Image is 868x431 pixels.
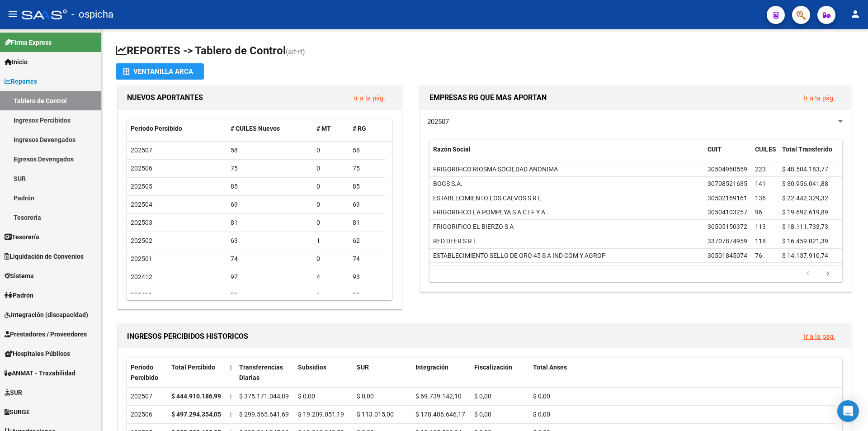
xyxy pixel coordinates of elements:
datatable-header-cell: Fiscalización [471,358,529,388]
span: Fiscalización [474,364,512,371]
div: 0 [316,254,345,264]
div: 63 [231,236,310,246]
div: BOGS S.A. [433,179,462,189]
button: Ir a la pág. [347,90,392,106]
button: Ir a la pág. [797,328,842,345]
span: (alt+t) [286,47,305,56]
span: Prestadores / Proveedores [5,329,87,339]
div: FRIGORIFICO LA POMPEYA S A C I F Y A [433,207,545,218]
span: ANMAT - Trazabilidad [5,368,75,378]
span: Total Transferido [782,146,832,153]
div: 30502169161 [708,193,747,204]
div: Open Intercom Messenger [837,400,859,422]
div: 0 [316,145,345,156]
a: Ir a la pág. [804,94,835,102]
span: Razón Social [433,146,471,153]
div: ESTABLECIMIENTO LOS CALVOS S R L [433,193,542,204]
datatable-header-cell: SUR [353,358,412,388]
span: $ 18.111.733,73 [782,223,828,230]
span: $ 30.956.041,88 [782,180,828,187]
span: | [230,411,231,418]
span: Hospitales Públicos [5,349,70,359]
datatable-header-cell: | [226,358,236,388]
div: 0 [316,181,345,192]
span: $ 0,00 [533,393,550,400]
span: 113 [755,223,766,230]
h1: REPORTES -> Tablero de Control [116,43,854,59]
button: Ventanilla ARCA [116,63,204,80]
span: 202411 [131,291,152,298]
span: $ 0,00 [357,393,374,400]
span: $ 22.442.329,32 [782,194,828,202]
span: 202503 [131,219,152,226]
span: INGRESOS PERCIBIDOS HISTORICOS [127,332,248,341]
span: # CUILES Nuevos [231,125,280,132]
a: Ir a la pág. [804,332,835,341]
div: 97 [231,272,310,282]
span: 76 [755,252,762,259]
span: Liquidación de Convenios [5,251,84,261]
div: 202507 [131,391,164,402]
div: 0 [316,199,345,210]
span: 202412 [131,273,152,280]
span: # RG [353,125,366,132]
span: | [230,364,232,371]
span: $ 48.504.183,77 [782,166,828,173]
span: SUR [5,388,22,398]
div: Ventanilla ARCA [123,63,197,80]
strong: $ 444.910.186,99 [171,393,221,400]
div: 75 [353,163,382,174]
span: 202507 [131,147,152,154]
div: ESTABLECIMIENTO SELLO DE ORO 45 S A IND COM Y AGROP [433,251,606,261]
div: 4 [316,272,345,282]
div: 58 [353,145,382,156]
div: 1 [316,236,345,246]
span: Integración (discapacidad) [5,310,88,320]
div: 33707874959 [708,236,747,246]
span: CUIT [708,146,722,153]
span: $ 299.565.641,69 [239,411,289,418]
datatable-header-cell: # CUILES Nuevos [227,119,313,138]
span: | [230,393,231,400]
span: CUILES [755,146,776,153]
span: Padrón [5,290,33,300]
div: 85 [353,181,382,192]
span: 202505 [131,183,152,190]
span: 118 [755,237,766,245]
span: Período Percibido [131,125,182,132]
datatable-header-cell: Total Transferido [778,140,842,170]
span: 141 [755,180,766,187]
span: $ 19.209.051,19 [298,411,344,418]
span: Subsidios [298,364,326,371]
div: 81 [231,218,310,228]
span: Transferencias Diarias [239,364,283,381]
div: 86 [231,290,310,300]
span: NUEVOS APORTANTES [127,93,203,102]
datatable-header-cell: Transferencias Diarias [236,358,294,388]
span: Tesorería [5,232,39,242]
span: - ospicha [71,5,113,24]
span: 202504 [131,201,152,208]
span: Total Anses [533,364,567,371]
div: 30501845074 [708,251,747,261]
div: 75 [231,163,310,174]
mat-icon: menu [7,9,18,19]
div: 30708521635 [708,179,747,189]
span: SUR [357,364,369,371]
div: 6 [316,290,345,300]
span: $ 178.406.646,17 [415,411,465,418]
mat-icon: person [850,9,861,19]
datatable-header-cell: Subsidios [294,358,353,388]
div: FRIGORIFICO RIOSMA SOCIEDAD ANONIMA [433,164,558,175]
button: Ir a la pág. [797,90,842,106]
datatable-header-cell: # RG [349,119,385,138]
span: EMPRESAS RG QUE MAS APORTAN [429,93,547,102]
div: 74 [353,254,382,264]
div: 93 [353,272,382,282]
span: $ 0,00 [298,393,315,400]
span: $ 0,00 [533,411,550,418]
span: Período Percibido [131,364,158,381]
strong: $ 497.294.354,05 [171,411,221,418]
div: 62 [353,236,382,246]
span: Inicio [5,57,28,67]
